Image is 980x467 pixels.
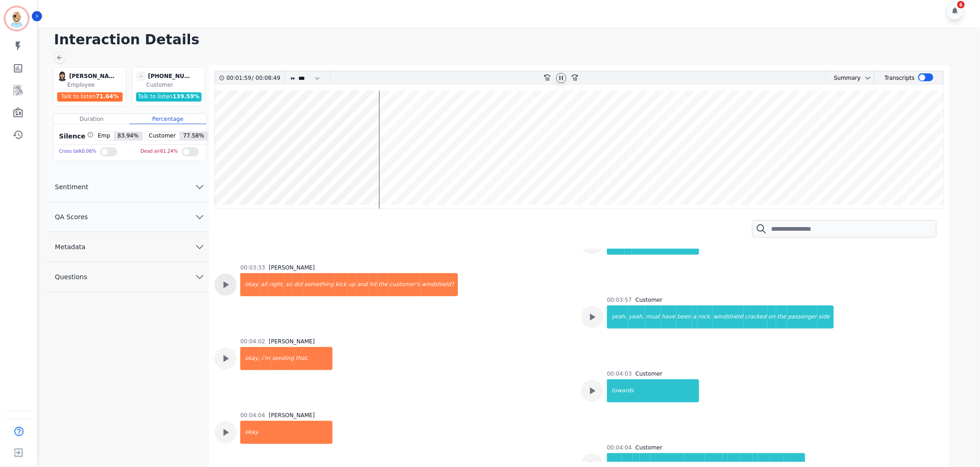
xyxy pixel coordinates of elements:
[692,305,697,329] div: a
[378,273,389,296] div: the
[179,132,208,140] span: 77.58 %
[48,182,95,192] span: Sentiment
[254,72,279,85] div: 00:08:49
[607,444,632,451] div: 00:04:04
[636,444,662,451] div: Customer
[271,347,295,370] div: sending
[136,92,202,102] div: Talk to listen
[608,305,628,329] div: yeah,
[48,232,209,262] button: Metadata chevron down
[145,132,179,140] span: Customer
[269,264,315,271] div: [PERSON_NAME]
[335,273,348,296] div: kick
[628,305,645,329] div: yeah,
[241,421,333,444] div: okay.
[389,273,421,296] div: customer's
[194,211,205,222] svg: chevron down
[94,132,114,140] span: Emp
[48,272,95,281] span: Questions
[368,273,378,296] div: hit
[136,71,146,81] span: -
[48,172,209,202] button: Sentiment chevron down
[130,114,206,124] div: Percentage
[241,347,261,370] div: okay,
[53,114,130,124] div: Duration
[48,262,209,292] button: Questions chevron down
[57,132,94,141] div: Silence
[957,1,965,8] div: 6
[194,241,205,252] svg: chevron down
[767,305,776,329] div: on
[645,305,661,329] div: must
[293,273,303,296] div: did
[713,305,744,329] div: windshield
[636,296,662,304] div: Customer
[864,74,872,82] svg: chevron down
[661,305,676,329] div: have
[421,273,458,296] div: windshield?
[356,273,369,296] div: and
[697,305,713,329] div: rock.
[885,72,915,85] div: Transcripts
[347,273,356,296] div: up
[787,305,818,329] div: passenger
[148,71,194,81] div: [PHONE_NUMBER]
[241,273,260,296] div: okay.
[261,347,271,370] div: i'm
[54,31,971,48] h1: Interaction Details
[96,93,119,100] span: 71.64 %
[260,273,268,296] div: all
[269,412,315,419] div: [PERSON_NAME]
[226,72,283,85] div: /
[146,81,203,89] div: Customer
[48,242,93,251] span: Metadata
[67,81,124,89] div: Employee
[194,271,205,282] svg: chevron down
[861,74,872,82] button: chevron down
[776,305,787,329] div: the
[114,132,143,140] span: 83.94 %
[141,145,178,158] div: Dead air 61.24 %
[285,273,293,296] div: so
[59,145,96,158] div: Cross talk 0.06 %
[303,273,335,296] div: something
[48,202,209,232] button: QA Scores chevron down
[6,7,28,30] img: Bordered avatar
[295,347,333,370] div: that.
[607,370,632,377] div: 00:04:03
[826,72,861,85] div: Summary
[268,273,285,296] div: right,
[636,370,662,377] div: Customer
[744,305,767,329] div: cracked
[240,264,265,271] div: 00:03:33
[607,296,632,304] div: 00:03:57
[172,93,199,100] span: 139.59 %
[48,212,95,222] span: QA Scores
[226,72,252,85] div: 00:01:59
[69,71,115,81] div: [PERSON_NAME]
[240,338,265,345] div: 00:04:02
[677,305,692,329] div: been
[57,92,123,102] div: Talk to listen
[194,181,205,192] svg: chevron down
[608,379,699,402] div: towards
[269,338,315,345] div: [PERSON_NAME]
[818,305,834,329] div: side
[240,412,265,419] div: 00:04:04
